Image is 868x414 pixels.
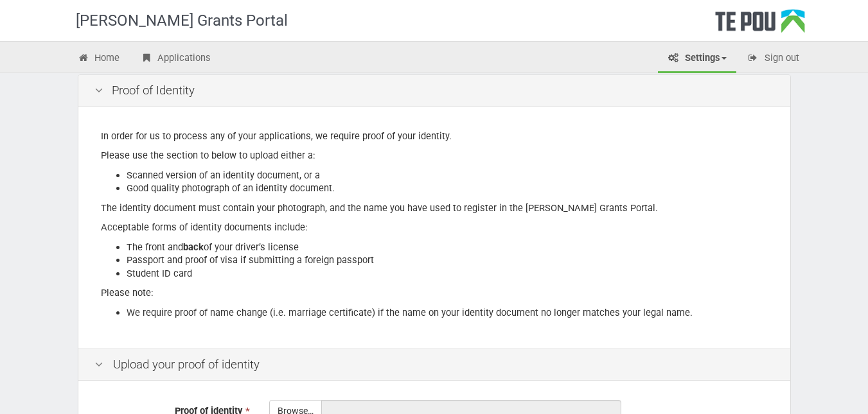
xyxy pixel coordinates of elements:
li: Good quality photograph of an identity document. [127,182,768,195]
p: The identity document must contain your photograph, and the name you have used to register in the... [101,202,768,215]
li: Student ID card [127,267,768,280]
a: Home [68,45,130,73]
p: In order for us to process any of your applications, we require proof of your identity. [101,130,768,143]
p: Please note: [101,286,768,300]
div: Te Pou Logo [715,9,805,41]
li: Passport and proof of visa if submitting a foreign passport [127,254,768,267]
a: Sign out [738,45,809,73]
div: Upload your proof of identity [78,349,790,381]
li: We require proof of name change (i.e. marriage certificate) if the name on your identity document... [127,306,768,320]
b: back [183,241,204,253]
a: Applications [130,45,220,73]
p: Acceptable forms of identity documents include: [101,221,768,234]
li: The front and of your driver’s license [127,241,768,254]
li: Scanned version of an identity document, or a [127,169,768,182]
p: Please use the section to below to upload either a: [101,149,768,162]
div: Proof of Identity [78,75,790,107]
a: Settings [658,45,736,73]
